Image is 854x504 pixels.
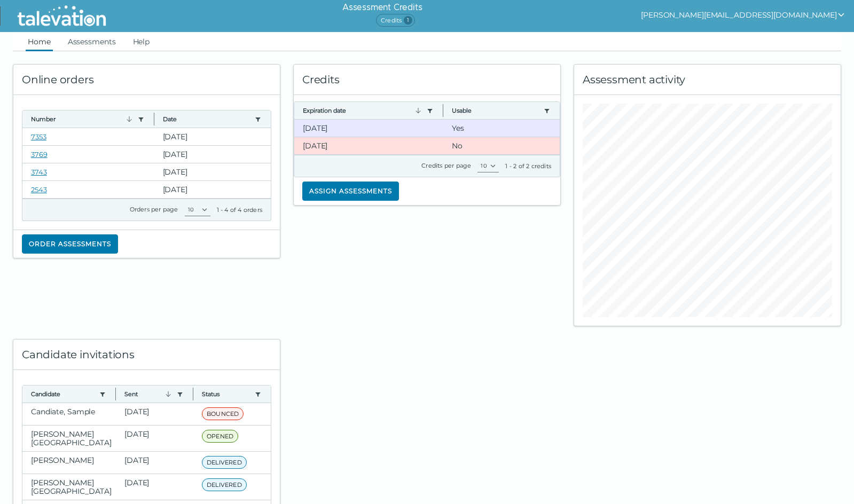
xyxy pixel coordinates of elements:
a: 3743 [31,168,47,176]
clr-dg-cell: [DATE] [294,120,443,137]
clr-dg-cell: [PERSON_NAME] [22,452,116,474]
span: DELIVERED [202,478,247,491]
button: Status [202,390,250,398]
button: Number [31,115,134,123]
div: 1 - 2 of 2 credits [505,162,551,170]
label: Orders per page [130,206,178,213]
button: Column resize handle [440,99,446,122]
clr-dg-cell: [DATE] [116,474,193,500]
a: Help [131,32,152,51]
span: OPENED [202,430,238,443]
button: Column resize handle [190,382,197,405]
button: Column resize handle [112,382,119,405]
h6: Assessment Credits [342,1,422,14]
button: Usable [452,106,539,115]
clr-dg-cell: [DATE] [116,403,193,425]
img: Talevation_Logo_Transparent_white.png [13,3,111,29]
button: show user actions [641,9,845,21]
button: Sent [124,390,173,398]
clr-dg-cell: Candiate, Sample [22,403,116,425]
a: 7353 [31,132,46,141]
button: Candidate [31,390,95,398]
button: Order assessments [22,234,118,254]
clr-dg-cell: No [443,137,560,154]
clr-dg-cell: [DATE] [154,181,271,198]
div: Candidate invitations [13,340,280,370]
button: Date [163,115,251,123]
clr-dg-cell: [DATE] [154,146,271,163]
div: Credits [294,65,560,95]
a: 2543 [31,185,47,194]
span: Credits [376,14,415,27]
div: Assessment activity [574,65,841,95]
clr-dg-cell: [DATE] [154,128,271,145]
span: DELIVERED [202,456,247,469]
clr-dg-cell: [DATE] [116,452,193,474]
button: Column resize handle [151,107,158,130]
a: Assessments [66,32,118,51]
button: Expiration date [303,106,422,115]
span: BOUNCED [202,407,244,420]
div: Online orders [13,65,280,95]
a: 3769 [31,150,48,159]
span: 1 [404,16,412,25]
clr-dg-cell: Yes [443,120,560,137]
div: 1 - 4 of 4 orders [217,206,262,214]
clr-dg-cell: [PERSON_NAME][GEOGRAPHIC_DATA] [22,426,116,451]
button: Assign assessments [302,182,399,201]
clr-dg-cell: [PERSON_NAME][GEOGRAPHIC_DATA] [22,474,116,500]
label: Credits per page [421,162,471,169]
clr-dg-cell: [DATE] [116,426,193,451]
a: Home [26,32,53,51]
clr-dg-cell: [DATE] [294,137,443,154]
clr-dg-cell: [DATE] [154,163,271,180]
